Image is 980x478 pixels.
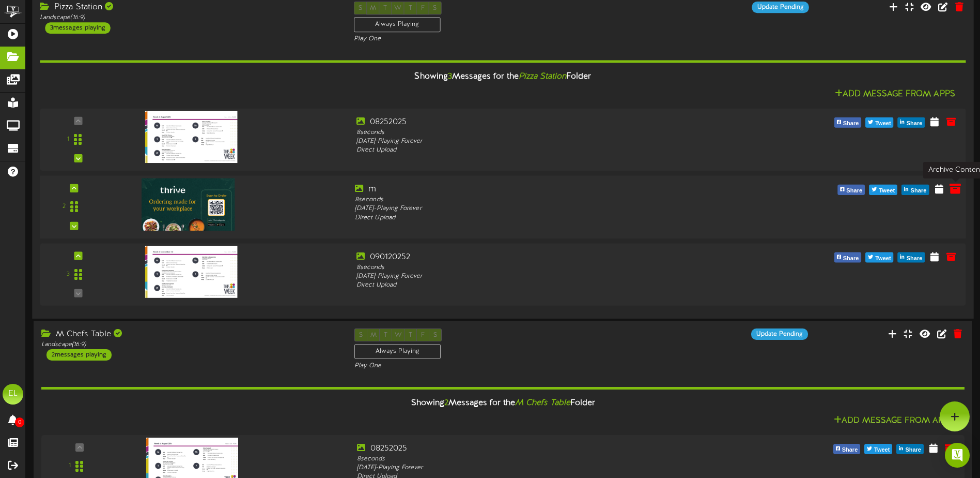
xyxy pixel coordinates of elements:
[444,398,448,408] span: 2
[903,444,923,456] span: Share
[832,88,958,101] button: Add Message From Apps
[357,455,726,464] div: 8 seconds
[905,253,925,264] span: Share
[355,184,729,196] div: m
[905,118,925,129] span: Share
[142,178,235,231] img: 7d076397-0c4d-45ee-81f9-d1d75741e9e0.jpg
[46,349,112,361] div: 2 messages playing
[354,17,441,32] div: Always Playing
[877,185,897,197] span: Tweet
[752,2,809,13] div: Update Pending
[751,328,808,340] div: Update Pending
[354,344,441,359] div: Always Playing
[865,117,893,128] button: Tweet
[356,137,727,146] div: [DATE] - Playing Forever
[901,185,929,195] button: Share
[34,392,972,414] div: Showing Messages for the Folder
[15,417,24,427] span: 0
[872,444,892,456] span: Tweet
[865,252,893,263] button: Tweet
[355,196,729,204] div: 8 seconds
[841,118,861,129] span: Share
[40,2,338,13] div: Pizza Station
[356,116,727,128] div: 08252025
[354,362,652,370] div: Play One
[355,214,729,222] div: Direct Upload
[837,185,865,195] button: Share
[356,128,727,137] div: 8 seconds
[840,444,860,456] span: Share
[356,146,727,155] div: Direct Upload
[3,384,23,405] div: EL
[356,281,727,290] div: Direct Upload
[864,444,892,454] button: Tweet
[909,185,929,197] span: Share
[354,35,652,43] div: Play One
[841,253,861,264] span: Share
[356,263,727,272] div: 8 seconds
[448,72,452,81] span: 3
[945,443,970,468] div: Open Intercom Messenger
[834,252,862,263] button: Share
[355,204,729,213] div: [DATE] - Playing Forever
[45,22,110,34] div: 3 messages playing
[873,253,893,264] span: Tweet
[873,118,893,129] span: Tweet
[32,66,973,88] div: Showing Messages for the Folder
[41,340,339,349] div: Landscape ( 16:9 )
[357,443,726,455] div: 08252025
[831,414,957,427] button: Add Message From Apps
[41,328,339,340] div: M Chefs Table
[40,13,338,22] div: Landscape ( 16:9 )
[869,185,897,195] button: Tweet
[356,251,727,263] div: 090120252
[356,272,727,281] div: [DATE] - Playing Forever
[519,72,566,81] i: Pizza Station
[898,117,925,128] button: Share
[834,117,862,128] button: Share
[898,252,925,263] button: Share
[145,246,237,297] img: f60cf8b3-109a-4d2d-ac45-d120dd3ad769.jpg
[896,444,924,454] button: Share
[833,444,861,454] button: Share
[515,398,570,408] i: M Chefs Table
[357,464,726,472] div: [DATE] - Playing Forever
[145,111,237,163] img: fc7cdafa-4f48-456e-a1dc-759cc1781cb4.jpg
[844,185,864,197] span: Share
